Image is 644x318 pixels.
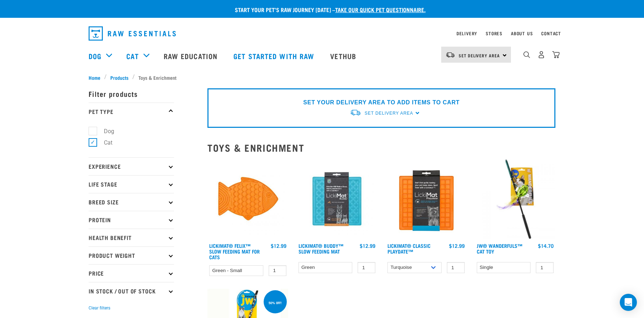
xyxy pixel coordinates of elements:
a: Products [107,74,132,81]
span: Set Delivery Area [459,54,500,57]
img: Raw Essentials Logo [89,26,176,41]
a: Contact [541,32,561,35]
span: Set Delivery Area [365,111,413,116]
a: Dog [89,51,101,61]
label: Cat [93,138,115,147]
div: $12.99 [271,243,286,249]
input: 1 [358,262,375,273]
div: 50% off! [265,297,285,308]
img: van-moving.png [350,109,361,116]
p: Breed Size [89,193,174,211]
a: Raw Education [157,42,226,70]
img: LM Felix Orange 2 570x570 crop top [207,159,288,240]
a: LickiMat® Buddy™ Slow Feeding Mat [299,244,343,252]
a: LickiMat® Classic Playdate™ [387,244,431,252]
p: Protein [89,211,174,229]
a: About Us [511,32,533,35]
a: JW® Wanderfuls™ Cat Toy [477,244,522,252]
p: Filter products [89,85,174,103]
p: SET YOUR DELIVERY AREA TO ADD ITEMS TO CART [303,98,459,107]
a: Home [89,74,104,81]
p: Health Benefit [89,229,174,246]
nav: breadcrumbs [89,74,555,81]
div: $14.70 [538,243,554,249]
p: Price [89,264,174,282]
a: Vethub [323,42,365,70]
input: 1 [447,262,465,273]
p: Experience [89,157,174,175]
img: home-icon@2x.png [552,51,560,58]
img: van-moving.png [445,52,455,58]
label: Dog [93,127,117,136]
div: $12.99 [449,243,465,249]
img: LM Playdate Orange 570x570 crop top [386,159,466,240]
p: In Stock / Out Of Stock [89,282,174,300]
a: Cat [126,51,138,61]
img: home-icon-1@2x.png [523,51,530,58]
a: Delivery [456,32,477,35]
span: Home [89,74,100,81]
a: take our quick pet questionnaire. [335,8,426,11]
p: Pet Type [89,103,174,120]
div: $12.99 [360,243,375,249]
p: Life Stage [89,175,174,193]
img: user.png [538,51,545,58]
input: 1 [269,265,286,276]
nav: dropdown navigation [83,24,561,43]
span: Products [110,74,128,81]
a: Stores [486,32,502,35]
h2: Toys & Enrichment [207,142,555,153]
button: Clear filters [89,305,110,311]
input: 1 [536,262,554,273]
a: LickiMat® Felix™ Slow Feeding Mat For Cats [209,244,260,258]
div: Open Intercom Messenger [620,294,637,311]
p: Product Weight [89,246,174,264]
a: Get started with Raw [226,42,323,70]
img: 612e7d16 52a8 49e4 a425 a2801c489499 840f7f5f7174a03fc47a00f29a9c7820 [475,159,556,240]
img: Buddy Turquoise [297,159,378,240]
